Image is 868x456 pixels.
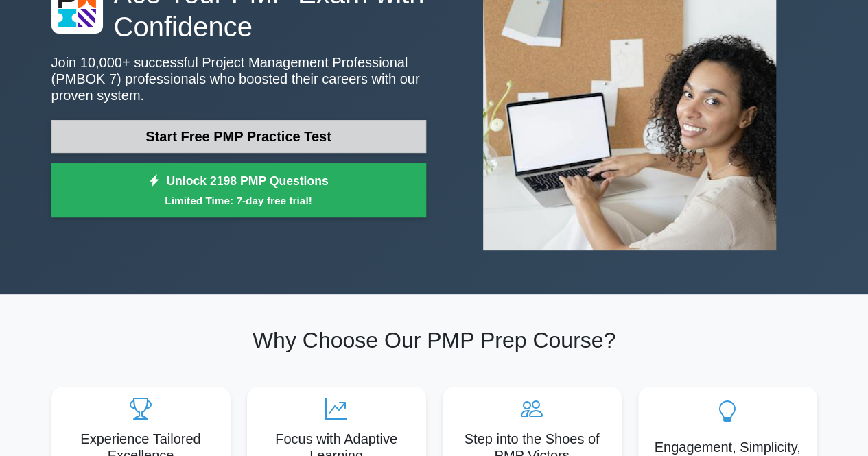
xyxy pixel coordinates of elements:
p: Join 10,000+ successful Project Management Professional (PMBOK 7) professionals who boosted their... [51,54,426,104]
a: Start Free PMP Practice Test [51,120,426,153]
small: Limited Time: 7-day free trial! [69,193,409,208]
a: Unlock 2198 PMP QuestionsLimited Time: 7-day free trial! [51,163,426,218]
h2: Why Choose Our PMP Prep Course? [51,327,817,353]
